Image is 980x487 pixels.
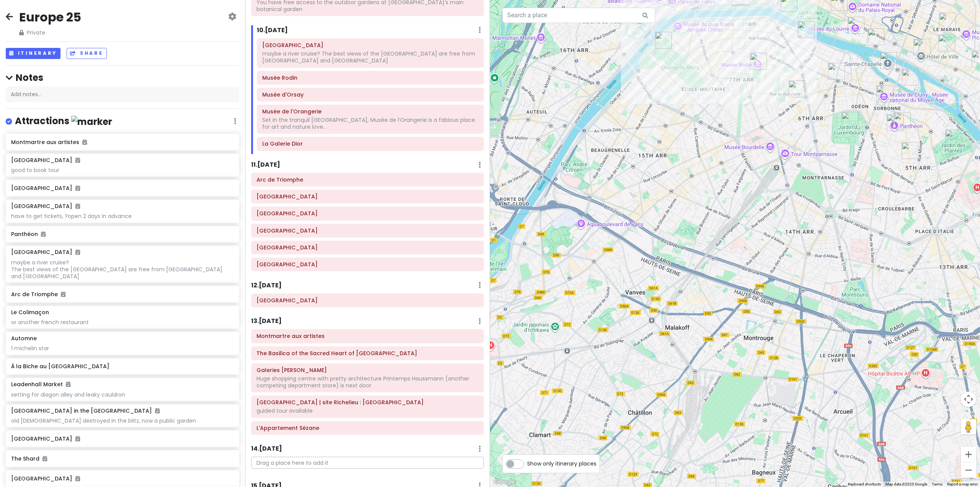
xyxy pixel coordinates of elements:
a: Click to see this area on Google Maps [492,477,517,487]
button: Drag Pegman onto the map to open Street View [961,419,976,435]
div: old [DEMOGRAPHIC_DATA] destroyed in the blitz, now a public garden [11,417,234,424]
button: Itinerary [6,48,60,59]
i: Added to itinerary [75,436,80,441]
img: marker [71,116,112,128]
h6: The Basilica of the Sacred Heart of Paris [256,350,479,357]
button: Zoom out [961,462,976,478]
i: Added to itinerary [41,231,46,237]
a: Terms [932,482,942,486]
div: have to get tickets, ?open 2 days in advance [11,213,234,220]
h4: Notes [6,72,239,84]
input: Search a place [502,8,655,23]
i: Added to itinerary [61,292,65,297]
h6: Petit Palais [256,227,479,234]
i: Added to itinerary [75,476,80,481]
div: Set in the tranquil [GEOGRAPHIC_DATA], Musée de l’Orangerie is a fablous place for art and nature... [262,116,479,130]
h6: The Shard [11,455,234,462]
div: Add notes... [6,87,239,103]
h6: Palace of Versailles [256,297,479,304]
div: or another french restaurant [11,319,234,326]
h6: Automne [11,335,37,342]
img: Google [492,477,517,487]
div: maybe a river cruise? The best views of the [GEOGRAPHIC_DATA] are free from [GEOGRAPHIC_DATA] and... [11,259,234,280]
h6: Leadenhall Market [11,381,70,388]
h6: Arc de Triomphe [256,176,479,183]
div: Musée de Cluny [876,85,893,102]
div: good to book tour [11,167,234,174]
h6: Bibliothèque nationale de France | site Richelieu : Bibliothèque de Recherche [256,399,479,406]
div: Panthéon [887,114,903,131]
div: Le Bon Marché [789,80,805,97]
i: Added to itinerary [75,157,80,163]
div: 1 michelin star [11,345,234,352]
h6: 12 . [DATE] [251,282,282,290]
h6: Montmartre aux artistes [256,333,479,339]
div: Church of Saint-Étienne-du-Mont [894,112,911,129]
div: Notre-Dame Cathedral of Paris [902,69,919,85]
h6: L'Appartement Sézane [256,425,479,431]
h6: [GEOGRAPHIC_DATA] [11,435,234,442]
h6: Panthéon [11,231,234,238]
h6: Musée Rodin [262,74,479,81]
h6: [GEOGRAPHIC_DATA] in the [GEOGRAPHIC_DATA] [11,407,160,414]
button: Keyboard shortcuts [848,482,881,487]
h6: [GEOGRAPHIC_DATA] [11,249,80,256]
h6: Musée d'Orsay [262,91,479,98]
p: Drag a place here to add it [251,457,484,469]
i: Added to itinerary [75,249,80,255]
i: Added to itinerary [75,203,80,209]
div: maybe a river cruise? The best views of the [GEOGRAPHIC_DATA] are free from [GEOGRAPHIC_DATA] and... [262,50,479,64]
button: Zoom in [961,447,976,462]
h6: 10 . [DATE] [257,26,288,34]
div: Jardin du Luxembourg [841,112,858,129]
h6: Le Colimaçon [11,309,49,316]
i: Added to itinerary [75,185,80,191]
div: Sainte-Chapelle [880,52,897,69]
div: La Samaritaine [867,28,884,45]
div: Musée d'Orsay [798,21,815,38]
span: Map data ©2025 Google [885,482,927,486]
div: Rue Mouffetard [902,142,918,159]
i: Added to itinerary [42,456,47,461]
div: BHV Marais [913,39,930,56]
button: Share [67,48,106,59]
div: Louvre Museum [848,17,864,34]
h6: 13 . [DATE] [251,317,282,325]
div: Jardin des Plantes [945,130,962,146]
i: Added to itinerary [82,139,87,145]
div: Huge shopping centre with pretty architecture Printemps Haussmann (another competing department s... [256,375,479,389]
h6: [GEOGRAPHIC_DATA] [11,475,234,482]
h2: Europe 25 [19,9,81,25]
h6: Montmartre aux artistes [11,139,234,146]
h6: Rue Saint-Honoré [256,261,479,268]
h6: La Galerie Dior [262,140,479,147]
h6: Grand Palais [256,210,479,217]
span: Show only itinerary places [527,459,596,468]
h6: [GEOGRAPHIC_DATA] [11,157,80,164]
h4: Attractions [15,115,112,128]
div: Musée Rodin [750,53,767,70]
h6: Arc de Triomphe [11,291,234,298]
span: Private [19,28,81,37]
button: Map camera controls [961,392,976,407]
h6: [GEOGRAPHIC_DATA] [11,185,234,192]
h6: À la Biche au [GEOGRAPHIC_DATA] [11,363,234,370]
a: Report a map error [947,482,978,486]
i: Added to itinerary [66,382,70,387]
h6: Musée de l'Orangerie [262,108,479,115]
div: Saint-Germain-des-Prés [828,63,845,80]
h6: Eiffel Tower [262,42,479,49]
div: Le Colimaçon [938,34,955,51]
div: Eiffel Tower [655,32,672,49]
h6: 14 . [DATE] [251,445,282,453]
h6: Champs-Élysées [256,193,479,200]
div: setting for diagon alley and leaky cauldron [11,391,234,398]
div: Le Marais [939,13,956,30]
h6: 11 . [DATE] [251,161,280,169]
h6: Galeries Lafayette Haussmann [256,367,479,374]
h6: Place de la Concorde [256,244,479,251]
div: guided tour available [256,407,479,414]
i: Added to itinerary [155,408,160,413]
h6: [GEOGRAPHIC_DATA] [11,203,80,210]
